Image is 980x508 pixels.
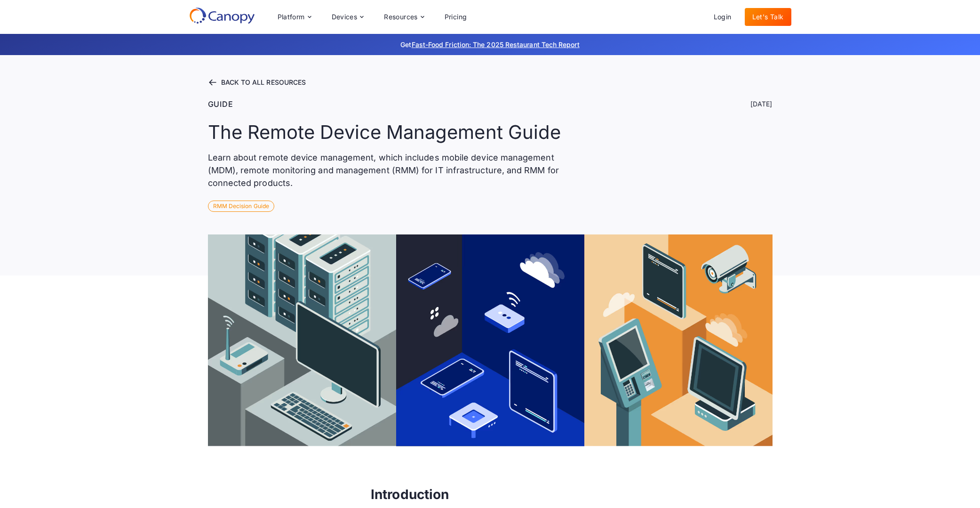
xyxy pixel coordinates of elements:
[208,78,773,87] a: BACK TO ALL RESOURCES
[208,201,274,212] div: RMM Decision Guide
[376,8,431,26] div: Resources
[384,14,418,20] div: Resources
[371,486,449,502] strong: Introduction
[332,14,358,20] div: Devices
[270,8,319,26] div: Platform
[324,8,371,26] div: Devices
[208,151,582,189] p: Learn about remote device management, which includes mobile device management (MDM), remote monit...
[745,8,791,26] a: Let's Talk
[278,14,305,20] div: Platform
[208,121,561,144] h1: The Remote Device Management Guide
[260,40,721,49] p: Get
[221,79,306,86] div: BACK TO ALL RESOURCES
[437,8,475,26] a: Pricing
[706,8,739,26] a: Login
[412,40,580,48] a: Fast-Food Friction: The 2025 Restaurant Tech Report
[208,98,233,110] div: Guide
[750,99,772,109] div: [DATE]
